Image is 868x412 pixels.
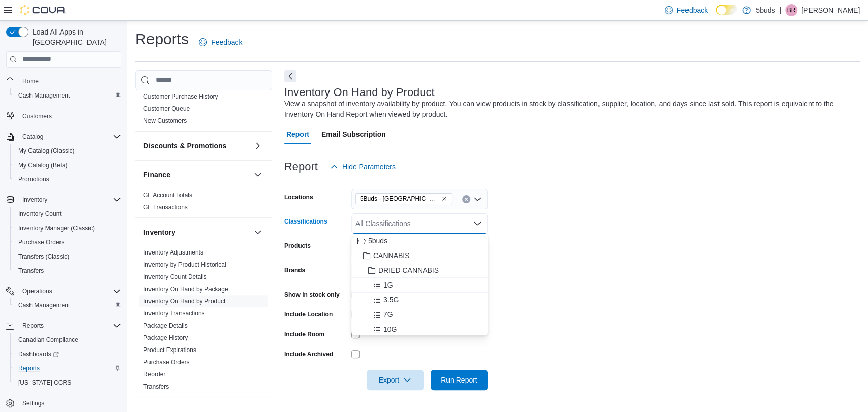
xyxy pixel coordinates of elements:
label: Products [284,242,311,250]
span: Dashboards [18,350,59,358]
span: 5Buds - Weyburn [355,193,452,204]
h3: Inventory On Hand by Product [284,86,435,99]
input: Dark Mode [716,5,737,15]
a: GL Account Totals [143,192,192,199]
a: Inventory Count [14,208,66,220]
span: Inventory Count [18,210,62,218]
a: Inventory On Hand by Product [143,298,225,305]
a: Inventory Count Details [143,273,207,280]
span: Email Subscription [321,124,386,144]
span: 1G [383,280,393,290]
a: Settings [18,397,48,409]
span: Catalog [18,131,121,143]
a: Package History [143,334,188,341]
span: Promotions [18,175,49,183]
span: Customer Purchase History [143,92,218,101]
label: Include Archived [284,350,333,358]
span: Reports [14,362,121,374]
span: Dark Mode [716,15,716,16]
span: Customer Queue [143,105,190,113]
a: Promotions [14,173,53,185]
span: Customers [22,112,52,120]
span: Inventory Adjustments [143,248,203,257]
button: Reports [10,361,125,375]
span: 5Buds - [GEOGRAPHIC_DATA] [360,194,439,204]
span: Dashboards [14,348,121,360]
a: New Customers [143,117,187,124]
div: Customer [135,66,272,131]
span: Promotions [14,173,121,185]
button: Reports [18,320,48,332]
button: My Catalog (Classic) [10,144,125,158]
span: Cash Management [14,299,121,311]
p: | [779,4,781,16]
span: Hide Parameters [342,162,396,172]
span: Canadian Compliance [14,334,121,346]
span: Export [373,370,417,390]
button: [US_STATE] CCRS [10,375,125,390]
label: Include Location [284,310,333,319]
span: Inventory Manager (Classic) [18,224,95,232]
button: Canadian Compliance [10,333,125,347]
button: Run Report [431,370,488,390]
span: Inventory On Hand by Product [143,297,225,305]
button: Inventory [252,226,264,238]
span: Reports [18,364,40,372]
span: Reports [18,320,121,332]
span: BR [787,4,796,16]
button: Remove 5Buds - Weyburn from selection in this group [441,196,447,202]
a: Reorder [143,371,165,378]
span: Inventory Count Details [143,273,207,281]
button: 3.5G [351,293,488,307]
a: [US_STATE] CCRS [14,376,75,389]
label: Locations [284,193,313,201]
span: [US_STATE] CCRS [18,378,71,387]
span: Home [18,75,121,87]
button: Cash Management [10,298,125,312]
span: Cash Management [18,91,70,100]
button: Finance [252,169,264,181]
span: My Catalog (Beta) [18,161,68,169]
button: Reports [2,319,125,333]
a: Inventory Transactions [143,310,205,317]
button: Discounts & Promotions [143,141,250,151]
label: Show in stock only [284,291,340,299]
span: Inventory Manager (Classic) [14,222,121,234]
a: Inventory Adjustments [143,249,203,256]
span: Transfers [14,265,121,277]
h3: Inventory [143,227,175,237]
button: Home [2,74,125,88]
a: Transfers (Classic) [14,250,73,263]
a: Customer Purchase History [143,93,218,100]
span: CANNABIS [373,250,410,261]
button: Transfers (Classic) [10,249,125,264]
a: Home [18,75,43,87]
button: 7G [351,307,488,322]
a: Customers [18,110,56,122]
span: Canadian Compliance [18,336,78,344]
span: Cash Management [18,301,70,309]
a: GL Transactions [143,204,188,211]
span: Reorder [143,370,165,378]
span: My Catalog (Classic) [14,145,121,157]
button: My Catalog (Beta) [10,158,125,172]
a: Dashboards [10,347,125,361]
a: My Catalog (Classic) [14,145,79,157]
span: Home [22,77,39,85]
button: DRIED CANNABIS [351,263,488,278]
span: Inventory [18,194,121,206]
div: Briannen Rubin [785,4,797,16]
span: Catalog [22,133,43,141]
a: Inventory Manager (Classic) [14,222,99,234]
span: 10G [383,324,397,334]
span: Settings [22,399,44,407]
span: Operations [18,285,121,297]
button: 10G [351,322,488,337]
span: 7G [383,309,393,320]
button: Transfers [10,264,125,278]
span: My Catalog (Beta) [14,159,121,171]
p: [PERSON_NAME] [801,4,860,16]
button: Inventory [2,193,125,207]
span: Inventory Transactions [143,309,205,318]
h3: Discounts & Promotions [143,141,226,151]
